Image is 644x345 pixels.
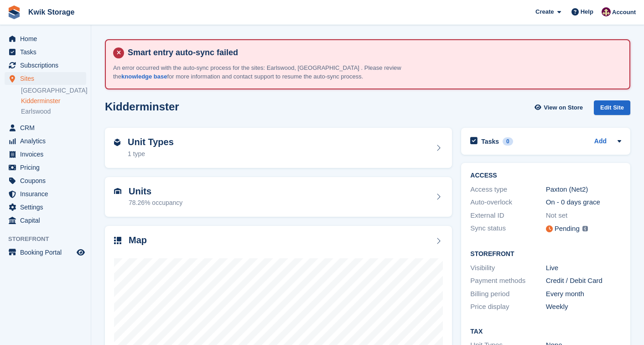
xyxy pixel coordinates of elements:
[105,177,452,217] a: Units 78.26% occupancy
[105,128,452,168] a: Unit Types 1 type
[602,7,611,16] img: ellie tragonette
[121,73,167,80] a: knowledge base
[470,210,545,221] div: External ID
[470,263,545,273] div: Visibility
[20,72,75,85] span: Sites
[535,7,554,16] span: Create
[5,59,86,72] a: menu
[546,289,621,299] div: Every month
[5,214,86,227] a: menu
[20,201,75,214] span: Settings
[105,100,179,113] h2: Kidderminster
[20,32,75,45] span: Home
[128,149,174,159] div: 1 type
[21,97,86,105] a: Kidderminster
[470,251,621,258] h2: Storefront
[503,137,513,146] div: 0
[20,174,75,187] span: Coupons
[20,188,75,200] span: Insurance
[581,7,593,16] span: Help
[20,121,75,134] span: CRM
[533,100,587,115] a: View on Store
[544,103,583,112] span: View on Store
[5,135,86,147] a: menu
[20,59,75,72] span: Subscriptions
[20,135,75,147] span: Analytics
[128,137,174,147] h2: Unit Types
[21,107,86,116] a: Earlswood
[546,302,621,312] div: Weekly
[5,72,86,85] a: menu
[546,263,621,273] div: Live
[5,32,86,45] a: menu
[129,186,182,197] h2: Units
[594,136,607,147] a: Add
[546,210,621,221] div: Not set
[8,235,91,244] span: Storefront
[470,172,621,179] h2: ACCESS
[5,246,86,259] a: menu
[114,237,121,244] img: map-icn-33ee37083ee616e46c38cad1a60f524a97daa1e2b2c8c0bc3eb3415660979fc1.svg
[5,174,86,187] a: menu
[129,235,147,246] h2: Map
[470,276,545,286] div: Payment methods
[470,197,545,208] div: Auto-overlock
[594,100,630,119] a: Edit Site
[546,197,621,208] div: On - 0 days grace
[594,100,630,115] div: Edit Site
[5,161,86,174] a: menu
[555,224,580,234] div: Pending
[21,86,86,95] a: [GEOGRAPHIC_DATA]
[114,188,121,194] img: unit-icn-7be61d7bf1b0ce9d3e12c5938cc71ed9869f7b940bace4675aadf7bd6d80202e.svg
[75,247,86,258] a: Preview store
[7,5,21,19] img: stora-icon-8386f47178a22dfd0bd8f6a31ec36ba5ce8667c1dd55bd0f319d3a0aa187defe.svg
[481,137,499,146] h2: Tasks
[546,184,621,195] div: Paxton (Net2)
[20,148,75,161] span: Invoices
[20,246,75,259] span: Booking Portal
[20,161,75,174] span: Pricing
[113,63,432,81] p: An error occurred with the auto-sync process for the sites: Earlswood, [GEOGRAPHIC_DATA] . Please...
[5,121,86,134] a: menu
[129,198,182,208] div: 78.26% occupancy
[612,8,636,17] span: Account
[114,139,120,146] img: unit-type-icn-2b2737a686de81e16bb02015468b77c625bbabd49415b5ef34ead5e3b44a266d.svg
[546,276,621,286] div: Credit / Debit Card
[5,46,86,58] a: menu
[124,47,622,58] h4: Smart entry auto-sync failed
[25,5,78,20] a: Kwik Storage
[470,328,621,335] h2: Tax
[20,46,75,58] span: Tasks
[470,223,545,235] div: Sync status
[470,289,545,299] div: Billing period
[5,201,86,214] a: menu
[5,188,86,200] a: menu
[470,302,545,312] div: Price display
[20,214,75,227] span: Capital
[5,148,86,161] a: menu
[470,184,545,195] div: Access type
[582,226,588,231] img: icon-info-grey-7440780725fd019a000dd9b08b2336e03edf1995a4989e88bcd33f0948082b44.svg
